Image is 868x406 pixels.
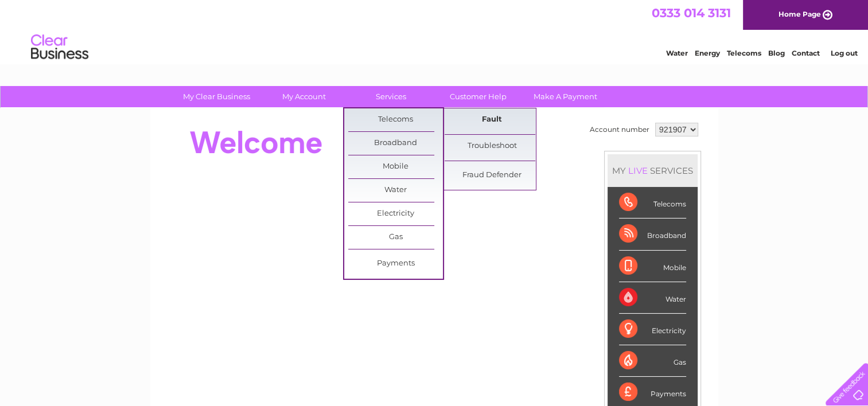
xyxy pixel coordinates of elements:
[695,49,720,57] a: Energy
[652,6,731,20] a: 0333 014 3131
[348,252,443,275] a: Payments
[344,86,438,107] a: Services
[727,49,761,57] a: Telecoms
[348,202,443,225] a: Electricity
[164,6,706,56] div: Clear Business is a trading name of Verastar Limited (registered in [GEOGRAPHIC_DATA] No. 3667643...
[619,345,686,377] div: Gas
[619,314,686,345] div: Electricity
[445,108,539,131] a: Fault
[256,86,351,107] a: My Account
[626,165,650,176] div: LIVE
[619,187,686,218] div: Telecoms
[348,155,443,178] a: Mobile
[169,86,264,107] a: My Clear Business
[619,218,686,250] div: Broadband
[445,135,539,158] a: Troubleshoot
[348,226,443,249] a: Gas
[830,49,857,57] a: Log out
[768,49,785,57] a: Blog
[431,86,526,107] a: Customer Help
[792,49,820,57] a: Contact
[518,86,613,107] a: Make A Payment
[608,154,698,187] div: MY SERVICES
[348,132,443,155] a: Broadband
[587,120,652,139] td: Account number
[348,108,443,131] a: Telecoms
[619,282,686,314] div: Water
[445,164,539,187] a: Fraud Defender
[30,30,89,65] img: logo.png
[619,251,686,282] div: Mobile
[666,49,688,57] a: Water
[348,179,443,202] a: Water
